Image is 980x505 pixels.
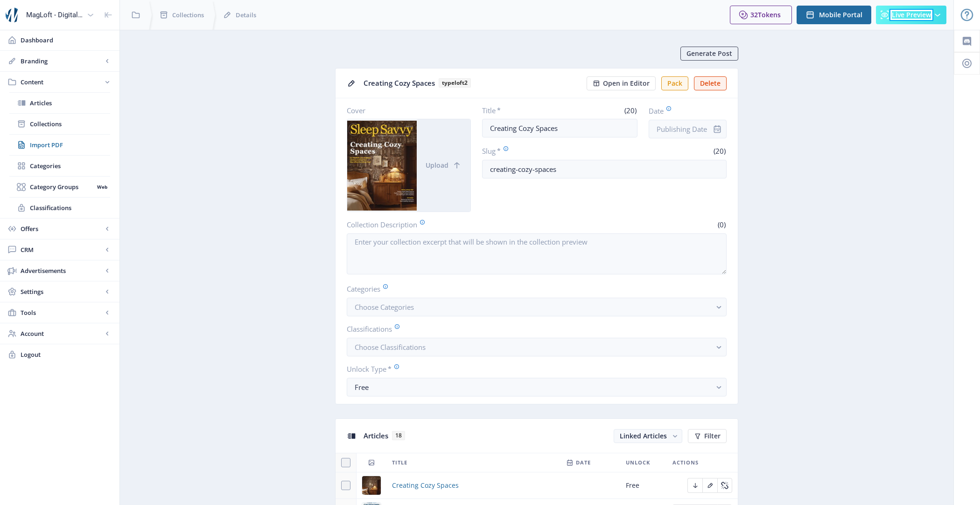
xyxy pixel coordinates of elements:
button: Open in Editor [587,76,656,90]
span: Tools [21,308,103,317]
span: Dashboard [21,35,112,45]
td: Free [620,472,667,499]
span: Account [21,329,103,338]
span: (0) [716,220,727,229]
span: Open in Editor [603,80,650,87]
button: Choose Classifications [347,338,727,356]
span: Settings [21,287,103,296]
button: Live Preview [876,6,946,24]
span: Mobile Portal [819,11,862,19]
span: 18 [392,431,405,440]
label: Title [482,106,556,115]
span: Import PDF [30,140,110,150]
input: this-is-how-a-slug-looks-like [482,160,727,178]
span: Collections [172,10,204,20]
span: Choose Classifications [355,342,426,352]
label: Classifications [347,324,719,334]
span: Branding [21,56,103,66]
a: Articles [9,93,110,113]
span: Collections [30,119,110,129]
span: Date [576,457,591,468]
a: Classifications [9,198,110,218]
a: Category GroupsWeb [9,177,110,197]
span: Classifications [30,203,110,212]
button: Linked Articles [614,429,682,443]
button: Upload [417,119,470,212]
nb-icon: info [713,124,722,134]
span: Details [236,10,256,20]
span: Logout [21,350,112,359]
label: Slug [482,146,601,156]
button: Filter [688,429,727,443]
span: Linked Articles [620,431,667,440]
b: typeloft2 [439,78,471,88]
span: (20) [712,146,727,156]
span: Actions [672,457,699,468]
div: MagLoft - Digital Magazine [26,5,83,25]
a: Import PDF [9,135,110,155]
label: Collection Description [347,219,533,230]
button: Pack [661,76,688,90]
a: Categories [9,156,110,176]
span: Articles [364,431,388,440]
a: Collections [9,114,110,134]
button: 32Tokens [730,6,792,24]
img: properties.app_icon.png [6,7,21,22]
span: Advertisements [21,266,103,275]
span: Articles [30,98,110,108]
input: Publishing Date [649,120,727,138]
span: Title [392,457,407,468]
span: Categories [30,161,110,171]
div: Creating Cozy Spaces [364,76,581,90]
span: Upload [426,162,448,169]
label: Cover [347,106,463,115]
span: Content [21,77,103,87]
span: (20) [623,106,637,115]
span: Unlock [626,457,650,468]
input: Type Collection Title ... [482,119,638,137]
label: Unlock Type [347,364,719,374]
span: CRM [21,245,103,254]
label: Categories [347,284,719,294]
label: Date [649,106,719,116]
span: Filter [704,432,721,440]
div: Free [355,382,711,393]
nb-badge: Web [94,182,110,191]
span: Offers [21,224,103,233]
span: Choose Categories [355,302,414,312]
button: Free [347,378,727,396]
button: Delete [694,76,727,90]
span: Category Groups [30,182,94,191]
span: Generate Post [686,50,732,57]
span: Live Preview [892,11,931,19]
span: Tokens [758,10,781,19]
button: Mobile Portal [797,6,871,24]
button: Generate Post [680,47,738,61]
button: Choose Categories [347,298,727,316]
